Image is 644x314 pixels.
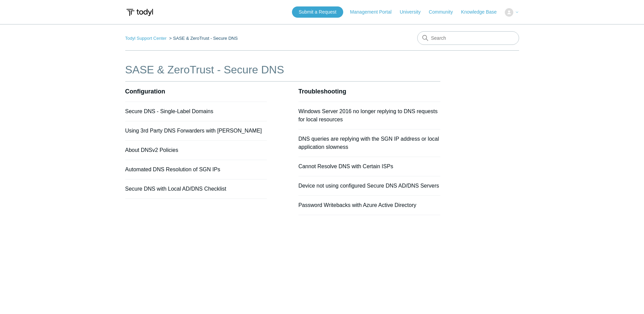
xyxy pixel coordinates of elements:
a: DNS queries are replying with the SGN IP address or local application slowness [298,136,439,150]
a: Automated DNS Resolution of SGN IPs [125,167,220,172]
a: Configuration [125,88,165,95]
a: About DNSv2 Policies [125,147,179,153]
a: Secure DNS - Single-Label Domains [125,108,214,114]
a: Knowledge Base [461,8,503,16]
a: Submit a Request [292,6,343,18]
a: Community [429,8,460,16]
a: Password Writebacks with Azure Active Directory [298,202,416,208]
a: Todyl Support Center [125,36,167,41]
h1: SASE & ZeroTrust - Secure DNS [125,62,440,78]
a: Secure DNS with Local AD/DNS Checklist [125,186,226,192]
a: Using 3rd Party DNS Forwarders with [PERSON_NAME] [125,128,262,134]
a: Troubleshooting [298,88,346,95]
a: Management Portal [350,8,398,16]
a: Cannot Resolve DNS with Certain ISPs [298,163,393,169]
a: University [400,8,427,16]
input: Search [417,31,519,45]
a: Windows Server 2016 no longer replying to DNS requests for local resources [298,108,438,122]
li: SASE & ZeroTrust - Secure DNS [168,36,238,41]
a: Device not using configured Secure DNS AD/DNS Servers [298,183,439,189]
img: Todyl Support Center Help Center home page [125,6,154,19]
li: Todyl Support Center [125,36,168,41]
